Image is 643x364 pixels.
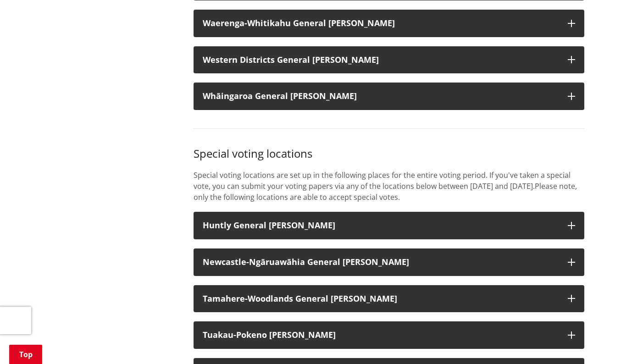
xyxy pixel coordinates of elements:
strong: Western Districts General [PERSON_NAME] [203,54,379,65]
button: Huntly General [PERSON_NAME] [194,212,584,239]
button: Whāingaroa General [PERSON_NAME] [194,83,584,110]
strong: Tamahere-Woodlands General [PERSON_NAME] [203,293,397,304]
button: Waerenga-Whitikahu General [PERSON_NAME] [194,10,584,37]
strong: Huntly General [PERSON_NAME] [203,220,335,231]
a: Top [9,345,42,364]
p: Special voting locations are set up in the following places for the entire voting period. If you'... [194,170,584,203]
span: ou can submit your voting papers via any of the locations below between [DATE] and [DATE]. [216,181,535,191]
h3: Special voting locations [194,147,584,160]
button: Western Districts General [PERSON_NAME] [194,46,584,74]
button: Tamahere-Woodlands General [PERSON_NAME] [194,285,584,313]
iframe: Messenger Launcher [601,325,634,358]
strong: Whāingaroa General [PERSON_NAME] [203,90,357,101]
strong: Tuakau-Pokeno [PERSON_NAME] [203,329,336,340]
strong: Newcastle-Ngāruawāhia General [PERSON_NAME] [203,256,409,267]
button: Newcastle-Ngāruawāhia General [PERSON_NAME] [194,248,584,276]
button: Tuakau-Pokeno [PERSON_NAME] [194,321,584,349]
strong: Waerenga-Whitikahu General [PERSON_NAME] [203,17,395,28]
